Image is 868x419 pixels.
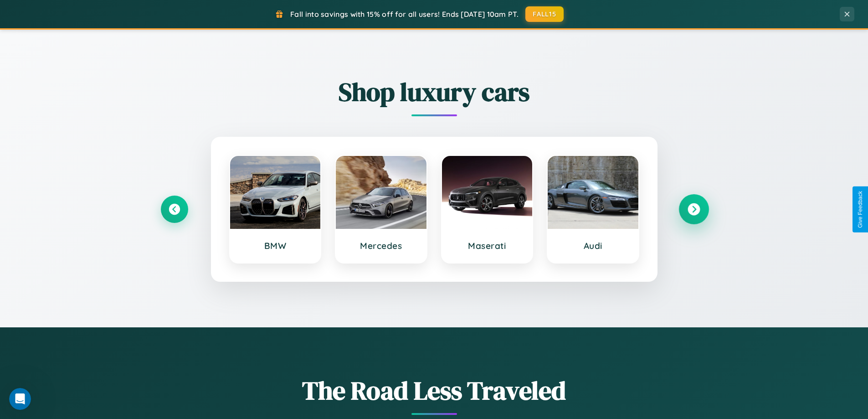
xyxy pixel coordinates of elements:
[9,388,31,410] iframe: Intercom live chat
[239,240,312,251] h3: BMW
[557,240,629,251] h3: Audi
[857,191,863,228] div: Give Feedback
[290,10,519,19] span: Fall into savings with 15% off for all users! Ends [DATE] 10am PT.
[451,240,524,251] h3: Maserati
[345,240,417,251] h3: Mercedes
[525,6,564,22] button: FALL15
[161,373,708,408] h1: The Road Less Traveled
[161,74,708,109] h2: Shop luxury cars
